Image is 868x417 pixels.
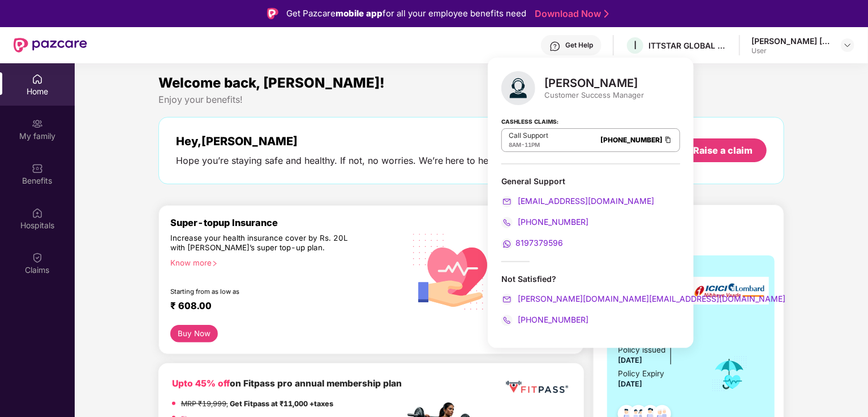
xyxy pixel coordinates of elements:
div: [PERSON_NAME] [PERSON_NAME] [751,36,831,46]
a: 8197379596 [501,238,563,247]
a: [PHONE_NUMBER] [600,136,663,144]
img: svg+xml;base64,PHN2ZyBpZD0iQ2xhaW0iIHhtbG5zPSJodHRwOi8vd3d3LnczLm9yZy8yMDAwL3N2ZyIgd2lkdGg9IjIwIi... [32,252,43,263]
span: [PERSON_NAME][DOMAIN_NAME][EMAIL_ADDRESS][DOMAIN_NAME] [515,294,785,303]
a: [PHONE_NUMBER] [501,217,588,227]
img: svg+xml;base64,PHN2ZyB4bWxucz0iaHR0cDovL3d3dy53My5vcmcvMjAwMC9zdmciIHdpZHRoPSIyMCIgaGVpZ2h0PSIyMC... [501,315,513,326]
img: icon [711,355,748,393]
img: svg+xml;base64,PHN2ZyB4bWxucz0iaHR0cDovL3d3dy53My5vcmcvMjAwMC9zdmciIHhtbG5zOnhsaW5rPSJodHRwOi8vd3... [501,71,535,105]
img: svg+xml;base64,PHN2ZyB4bWxucz0iaHR0cDovL3d3dy53My5vcmcvMjAwMC9zdmciIHdpZHRoPSIyMCIgaGVpZ2h0PSIyMC... [501,294,513,305]
span: [PHONE_NUMBER] [515,315,588,324]
b: Upto 45% off [172,378,230,389]
div: Starting from as low as [170,288,356,296]
div: Hey, [PERSON_NAME] [176,134,500,148]
div: Know more [170,258,398,266]
div: User [751,46,831,55]
span: 8AM [509,141,521,148]
img: svg+xml;base64,PHN2ZyB4bWxucz0iaHR0cDovL3d3dy53My5vcmcvMjAwMC9zdmciIHhtbG5zOnhsaW5rPSJodHRwOi8vd3... [405,220,505,322]
span: [PHONE_NUMBER] [515,217,588,227]
span: I [634,38,637,52]
p: Call Support [509,131,548,140]
div: - [509,140,548,149]
div: Get Help [565,41,593,50]
div: [PERSON_NAME] [544,76,644,90]
img: svg+xml;base64,PHN2ZyBpZD0iSG9tZSIgeG1sbnM9Imh0dHA6Ly93d3cudzMub3JnLzIwMDAvc3ZnIiB3aWR0aD0iMjAiIG... [32,73,43,85]
a: Download Now [535,8,605,20]
span: Welcome back, [PERSON_NAME]! [158,75,385,91]
div: Super-topup Insurance [170,217,405,228]
div: ITTSTAR GLOBAL SERVICES [648,40,728,51]
button: Buy Now [170,325,218,342]
img: svg+xml;base64,PHN2ZyB4bWxucz0iaHR0cDovL3d3dy53My5vcmcvMjAwMC9zdmciIHdpZHRoPSIyMCIgaGVpZ2h0PSIyMC... [501,196,513,207]
img: svg+xml;base64,PHN2ZyB3aWR0aD0iMjAiIGhlaWdodD0iMjAiIHZpZXdCb3g9IjAgMCAyMCAyMCIgZmlsbD0ibm9uZSIgeG... [32,118,43,129]
b: on Fitpass pro annual membership plan [172,378,402,389]
a: [PERSON_NAME][DOMAIN_NAME][EMAIL_ADDRESS][DOMAIN_NAME] [501,294,785,303]
div: Policy Expiry [618,368,665,380]
span: 11PM [525,141,540,148]
span: [DATE] [618,356,643,364]
div: Customer Success Manager [544,90,644,100]
img: svg+xml;base64,PHN2ZyBpZD0iRHJvcGRvd24tMzJ4MzIiIHhtbG5zPSJodHRwOi8vd3d3LnczLm9yZy8yMDAwL3N2ZyIgd2... [843,41,852,50]
span: 8197379596 [515,238,563,247]
strong: mobile app [336,8,383,19]
div: Increase your health insurance cover by Rs. 20L with [PERSON_NAME]’s super top-up plan. [170,233,356,254]
a: [EMAIL_ADDRESS][DOMAIN_NAME] [501,196,654,206]
strong: Cashless Claims: [501,115,558,127]
strong: Get Fitpass at ₹11,000 +taxes [230,399,333,408]
span: right [212,260,218,267]
div: General Support [501,176,680,250]
img: svg+xml;base64,PHN2ZyBpZD0iSG9zcGl0YWxzIiB4bWxucz0iaHR0cDovL3d3dy53My5vcmcvMjAwMC9zdmciIHdpZHRoPS... [32,207,43,219]
img: fppp.png [504,377,570,398]
span: [EMAIL_ADDRESS][DOMAIN_NAME] [515,196,654,206]
div: Hope you’re staying safe and healthy. If not, no worries. We’re here to help. [176,155,500,167]
img: New Pazcare Logo [14,38,87,53]
img: Logo [267,8,278,19]
del: MRP ₹19,999, [181,399,228,408]
div: Enjoy your benefits! [158,94,785,106]
img: Stroke [604,8,609,20]
div: General Support [501,176,680,186]
div: Not Satisfied? [501,273,680,284]
img: insurerLogo [690,277,769,305]
div: ₹ 608.00 [170,300,393,314]
div: Get Pazcare for all your employee benefits need [286,7,526,20]
span: [DATE] [618,380,643,388]
div: Raise a claim [693,144,753,157]
div: Not Satisfied? [501,273,680,326]
img: svg+xml;base64,PHN2ZyB4bWxucz0iaHR0cDovL3d3dy53My5vcmcvMjAwMC9zdmciIHdpZHRoPSIyMCIgaGVpZ2h0PSIyMC... [501,238,513,250]
img: svg+xml;base64,PHN2ZyB4bWxucz0iaHR0cDovL3d3dy53My5vcmcvMjAwMC9zdmciIHdpZHRoPSIyMCIgaGVpZ2h0PSIyMC... [501,217,513,228]
img: Clipboard Icon [664,135,673,145]
img: svg+xml;base64,PHN2ZyBpZD0iQmVuZWZpdHMiIHhtbG5zPSJodHRwOi8vd3d3LnczLm9yZy8yMDAwL3N2ZyIgd2lkdGg9Ij... [32,163,43,174]
img: svg+xml;base64,PHN2ZyBpZD0iSGVscC0zMngzMiIgeG1sbnM9Imh0dHA6Ly93d3cudzMub3JnLzIwMDAvc3ZnIiB3aWR0aD... [549,41,561,52]
a: [PHONE_NUMBER] [501,315,588,324]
